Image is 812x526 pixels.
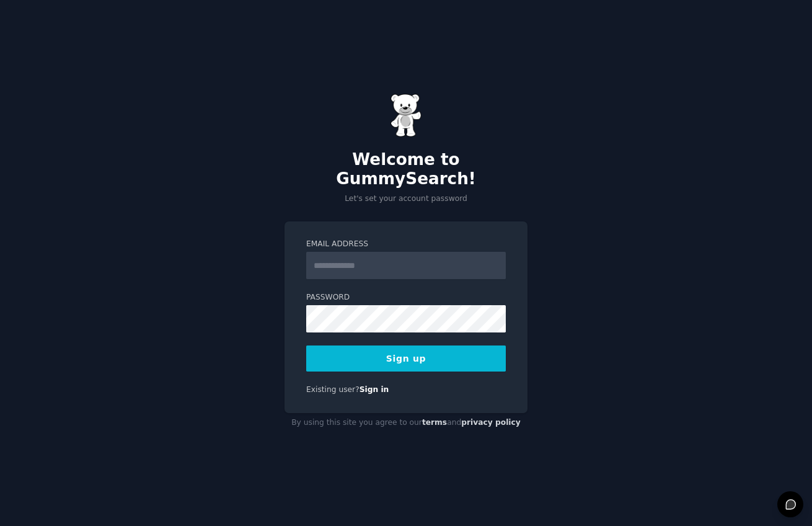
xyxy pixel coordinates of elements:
[360,385,389,394] a: Sign in
[306,345,506,372] button: Sign up
[391,94,421,137] img: Gummy Bear
[461,418,521,427] a: privacy policy
[285,194,527,205] p: Let's set your account password
[285,150,527,189] h2: Welcome to GummySearch!
[285,413,527,433] div: By using this site you agree to our and
[422,418,447,427] a: terms
[306,385,360,394] span: Existing user?
[306,292,506,303] label: Password
[306,239,506,250] label: Email Address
